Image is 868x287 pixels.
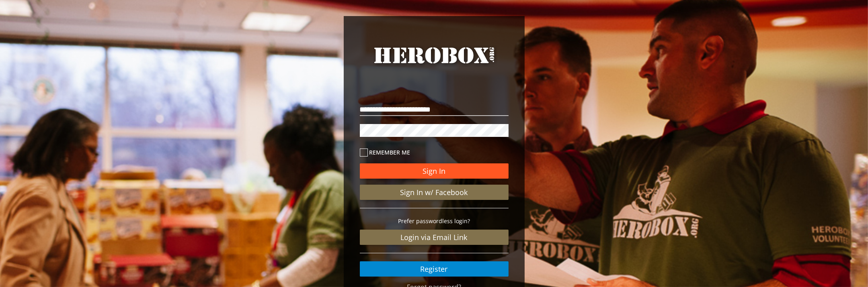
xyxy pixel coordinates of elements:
a: Sign In w/ Facebook [360,185,509,200]
label: Remember me [360,148,509,157]
button: Sign In [360,163,509,179]
p: Prefer passwordless login? [360,216,509,226]
a: HeroBox [360,44,509,81]
a: Login via Email Link [360,230,509,245]
a: Register [360,261,509,277]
